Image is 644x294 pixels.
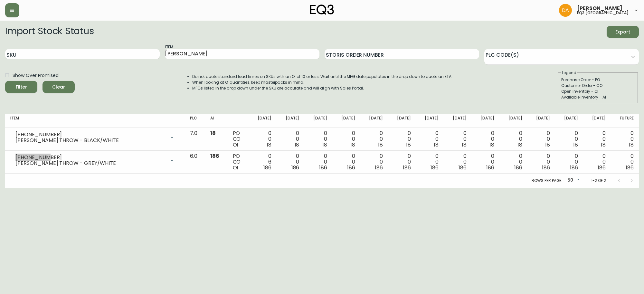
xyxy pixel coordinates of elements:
th: [DATE] [472,114,500,128]
td: 7.0 [185,128,205,151]
th: [DATE] [277,114,305,128]
div: 0 0 [421,130,439,148]
legend: Legend [561,70,577,76]
div: 0 0 [449,153,467,171]
th: [DATE] [360,114,388,128]
span: Export [612,28,634,36]
div: 0 0 [477,153,495,171]
div: Filter [16,83,27,91]
th: [DATE] [249,114,277,128]
span: 186 [375,164,383,171]
div: 0 0 [533,130,550,148]
th: [DATE] [332,114,360,128]
span: 18 [406,141,411,148]
span: 186 [514,164,522,171]
span: [PERSON_NAME] [577,6,622,11]
span: 186 [291,164,299,171]
span: Clear [48,83,70,91]
div: Open Inventory - OI [561,89,635,94]
span: 18 [601,141,606,148]
span: 186 [210,152,219,160]
div: 0 6 [254,153,271,171]
span: 186 [626,164,634,171]
div: 50 [565,175,581,186]
th: [DATE] [499,114,527,128]
th: [DATE] [416,114,444,128]
span: 186 [598,164,606,171]
div: Purchase Order - PO [561,77,635,83]
p: 1-2 of 2 [591,178,606,184]
span: 18 [434,141,439,148]
div: 0 0 [449,130,467,148]
div: 0 0 [365,130,383,148]
span: 18 [629,141,634,148]
span: 18 [489,141,494,148]
div: 0 0 [365,153,383,171]
div: 0 0 [421,153,439,171]
div: 0 0 [337,153,355,171]
th: [DATE] [555,114,583,128]
span: 186 [459,164,467,171]
th: [DATE] [304,114,332,128]
span: OI [233,164,238,171]
div: [PHONE_NUMBER][PERSON_NAME] THROW - GREY/WHITE [10,153,180,167]
span: 18 [573,141,578,148]
div: 0 0 [282,153,299,171]
div: Available Inventory - AI [561,94,635,100]
div: 0 0 [393,130,411,148]
th: [DATE] [444,114,472,128]
span: 186 [486,164,494,171]
div: PO CO [233,130,244,148]
button: Filter [5,81,37,93]
img: dd1a7e8db21a0ac8adbf82b84ca05374 [559,4,572,17]
span: 186 [347,164,355,171]
div: 0 0 [560,130,578,148]
span: 186 [403,164,411,171]
button: Clear [43,81,75,93]
span: OI [233,141,238,148]
th: Item [5,114,185,128]
span: 18 [378,141,383,148]
th: [DATE] [527,114,555,128]
span: 18 [210,129,216,137]
span: 186 [431,164,439,171]
span: 186 [570,164,578,171]
span: 186 [319,164,327,171]
div: 0 0 [309,130,327,148]
td: 6.0 [185,151,205,174]
div: 0 0 [505,153,522,171]
span: 18 [350,141,355,148]
div: Customer Order - CO [561,83,635,89]
li: MFGs listed in the drop down under the SKU are accurate and will align with Sales Portal. [192,85,452,91]
th: AI [205,114,227,128]
div: 0 0 [588,153,606,171]
h5: eq3 [GEOGRAPHIC_DATA] [577,11,629,15]
th: [DATE] [388,114,416,128]
div: 0 0 [393,153,411,171]
h2: Import Stock Status [5,26,94,38]
div: 0 0 [533,153,550,171]
span: 18 [517,141,522,148]
div: [PHONE_NUMBER][PERSON_NAME] THROW - BLACK/WHITE [10,130,180,145]
li: When looking at OI quantities, keep masterpacks in mind. [192,80,452,85]
div: [PERSON_NAME] THROW - GREY/WHITE [15,160,166,166]
div: 0 0 [616,153,634,171]
span: 18 [322,141,327,148]
div: 0 0 [477,130,495,148]
div: 0 0 [560,153,578,171]
div: [PERSON_NAME] THROW - BLACK/WHITE [15,138,166,143]
div: [PHONE_NUMBER] [15,155,166,160]
span: 186 [263,164,271,171]
button: Export [607,26,639,38]
li: Do not quote standard lead times on SKUs with an OI of 10 or less. Wait until the MFG date popula... [192,74,452,80]
div: 0 0 [337,130,355,148]
span: Show Over Promised [13,72,59,79]
div: PO CO [233,153,244,171]
th: PLC [185,114,205,128]
img: logo [310,5,334,15]
div: [PHONE_NUMBER] [15,132,166,138]
div: 0 0 [505,130,522,148]
span: 18 [295,141,299,148]
span: 18 [462,141,467,148]
span: 186 [542,164,550,171]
